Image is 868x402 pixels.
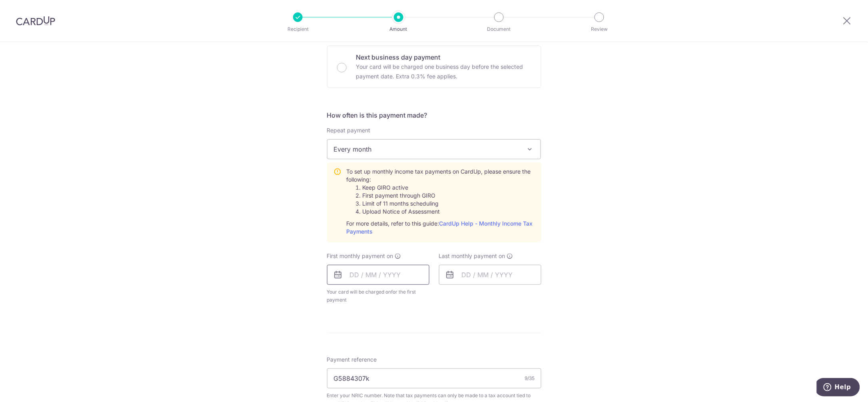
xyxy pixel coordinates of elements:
p: Review [570,25,629,33]
div: 9/35 [525,374,535,382]
li: Keep GIRO active [363,184,535,192]
p: Your card will be charged one business day before the selected payment date. Extra 0.3% fee applies. [356,62,531,81]
span: Every month [327,140,541,159]
input: DD / MM / YYYY [327,265,429,285]
div: To set up monthly income tax payments on CardUp, please ensure the following: For more details, r... [347,168,535,236]
span: Payment reference [327,356,377,364]
input: DD / MM / YYYY [439,265,541,285]
span: Last monthly payment on [439,252,505,260]
img: CardUp [16,16,55,26]
h5: How often is this payment made? [327,110,541,120]
span: First monthly payment on [327,252,393,260]
p: Next business day payment [356,52,531,62]
iframe: Opens a widget where you can find more information [817,378,860,398]
span: Every month [327,139,541,159]
span: Your card will be charged on [327,288,429,304]
li: Limit of 11 months scheduling [363,200,535,208]
p: Recipient [268,25,327,33]
p: Amount [369,25,428,33]
label: Repeat payment [327,126,371,134]
li: First payment through GIRO [363,192,535,200]
a: CardUp Help - Monthly Income Tax Payments [347,220,533,235]
li: Upload Notice of Assessment [363,208,535,216]
p: Document [469,25,529,33]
